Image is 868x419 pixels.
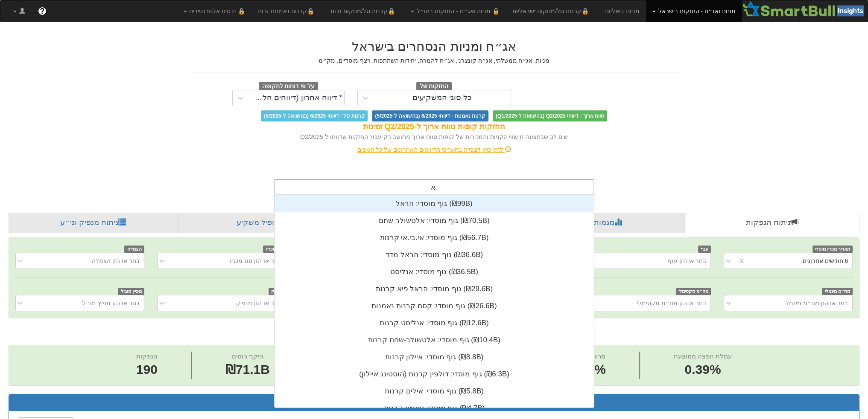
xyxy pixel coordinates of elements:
[646,0,742,22] a: מניות ואג״ח - החזקות בישראל
[412,94,472,102] div: כל סוגי המשקיעים
[275,246,594,263] div: גוף מוסדי: ‏הראל מדד ‎(₪36.6B)‎
[404,0,506,22] a: 🔒 מניות ואג״ח - החזקות בחו״ל
[251,0,324,22] a: 🔒קרנות נאמנות זרות
[259,82,318,91] span: על פי דוחות לתקופה
[275,366,594,383] div: גוף מוסדי: ‏דולפין קרנות (הוסטינג איילון) ‎(₪6.3B)‎
[275,332,594,349] div: גוף מוסדי: ‏אלטשולר-שחם קרנות ‎(₪10.4B)‎
[124,246,144,253] span: הצמדה
[667,257,707,265] div: בחר או הזן ענף
[275,195,594,212] div: גוף מוסדי: ‏הראל ‎(₪99B)‎
[250,94,342,102] div: * דיווח אחרון (דיווחים חלקיים)
[742,0,868,17] img: Smartbull
[275,263,594,280] div: גוף מוסדי: ‏אנליסט ‎(₪36.5B)‎
[324,0,404,22] a: 🔒קרנות סל/מחקות זרות
[191,39,678,53] h2: אג״ח ומניות הנסחרים בישראל
[136,353,158,360] span: הנפקות
[506,0,598,22] a: 🔒קרנות סל/מחקות ישראליות
[698,246,711,253] span: ענף
[599,0,646,22] a: מניות דואליות
[275,229,594,246] div: גוף מוסדי: ‏אי.בי.אי קרנות ‎(₪56.7B)‎
[191,121,678,133] div: החזקות קופות טווח ארוך ל-Q2/2025 זמינות
[674,353,732,360] span: עמלת הפצה ממוצעת
[9,327,859,341] h2: ניתוח הנפקות - 6 חודשים אחרונים
[225,362,270,376] span: ₪71.1B
[802,257,848,265] div: 6 חודשים אחרונים
[515,213,685,233] a: מגמות שוק
[32,0,53,22] a: ?
[812,246,853,253] span: תאריך מכרז מוסדי
[178,213,349,233] a: פרופיל משקיע
[493,110,607,121] span: טווח ארוך - דיווחי Q2/2025 (בהשוואה ל-Q1/2025)
[118,288,144,295] span: מפיץ מוביל
[784,299,848,307] div: בחר או הזן מח״מ מינמלי
[92,257,140,265] div: בחר או הזן הצמדה
[674,361,732,379] span: 0.39%
[263,246,286,253] span: סוג מכרז
[9,213,178,233] a: ניתוח מנפיק וני״ע
[236,299,281,307] div: בחר או הזן מנפיק
[275,400,594,417] div: גוף מוסדי: ‏סיגמא קרנות ‎(₪4.7B)‎
[15,399,853,407] h3: תוצאות הנפקות
[676,288,711,295] span: מח״מ מקסימלי
[184,145,684,154] div: לחץ כאן לצפייה בתאריכי הדיווחים האחרונים של כל הגופים
[82,299,140,307] div: בחר או הזן מפיץ מוביל
[416,82,452,91] span: החזקות של
[261,110,368,121] span: קרנות סל - דיווחי 6/2025 (בהשוואה ל-5/2025)
[275,298,594,315] div: גוף מוסדי: ‏קסם קרנות נאמנות ‎(₪26.6B)‎
[372,110,488,121] span: קרנות נאמנות - דיווחי 6/2025 (בהשוואה ל-5/2025)
[230,257,281,265] div: בחר או הזן סוג מכרז
[685,213,859,233] a: ניתוח הנפקות
[275,315,594,332] div: גוף מוסדי: ‏אנליסט קרנות ‎(₪12.6B)‎
[177,0,252,22] a: 🔒 נכסים אלטרנטיבים
[191,133,678,141] div: שים לב שבתצוגה זו שווי הקניות והמכירות של קופות טווח ארוך מחושב רק עבור החזקות שדווחו ל Q2/2025
[269,288,286,295] span: מנפיק
[275,349,594,366] div: גוף מוסדי: ‏איילון קרנות ‎(₪8.8B)‎
[822,288,853,295] span: מח״מ מינמלי
[275,212,594,229] div: גוף מוסדי: ‏אלטשולר שחם ‎(₪70.5B)‎
[136,361,158,379] span: 190
[40,7,44,15] span: ?
[275,280,594,298] div: גוף מוסדי: ‏הראל פיא קרנות ‎(₪29.6B)‎
[191,58,678,64] h5: מניות, אג״ח ממשלתי, אג״ח קונצרני, אג״ח להמרה, יחידות השתתפות, רצף מוסדיים, מק״מ
[637,299,707,307] div: בחר או הזן מח״מ מקסימלי
[232,353,263,360] span: היקף גיוסים
[275,383,594,400] div: גוף מוסדי: ‏אילים קרנות ‎(₪5.8B)‎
